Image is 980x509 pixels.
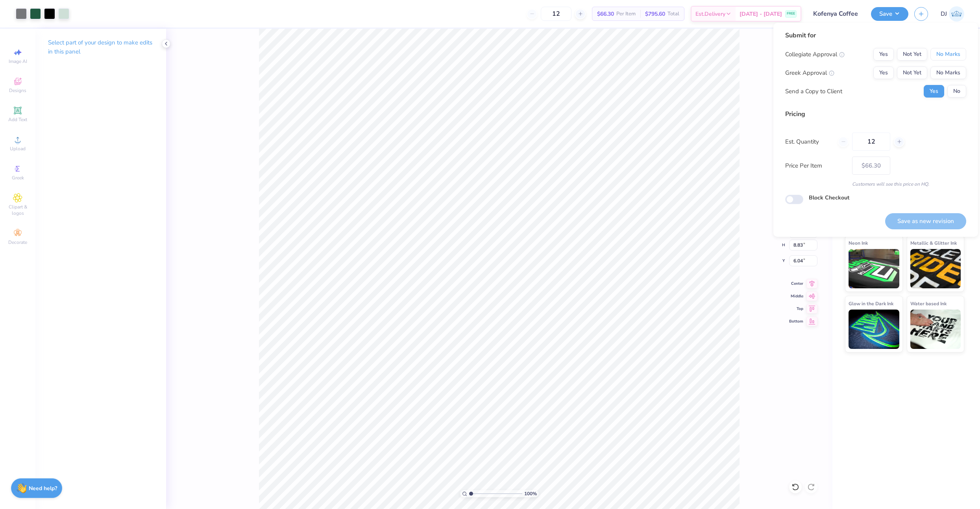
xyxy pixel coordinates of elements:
[29,485,57,492] strong: Need help?
[524,490,537,497] span: 100 %
[873,66,894,79] button: Yes
[947,85,966,98] button: No
[930,66,966,79] button: No Marks
[785,137,832,146] label: Est. Quantity
[789,293,803,299] span: Middle
[873,48,894,61] button: Yes
[849,239,868,247] span: Neon Ink
[10,146,26,152] span: Upload
[668,10,679,18] span: Total
[645,10,665,18] span: $795.60
[910,310,961,349] img: Water based Ink
[785,68,834,77] div: Greek Approval
[787,11,795,17] span: FREE
[910,299,947,308] span: Water based Ink
[785,109,966,119] div: Pricing
[852,133,890,151] input: – –
[616,10,636,18] span: Per Item
[930,48,966,61] button: No Marks
[740,10,782,18] span: [DATE] - [DATE]
[849,310,899,349] img: Glow in the Dark Ink
[949,6,964,22] img: Deep Jujhar Sidhu
[809,194,849,202] label: Block Checkout
[807,6,865,22] input: Untitled Design
[695,10,725,18] span: Est. Delivery
[941,9,947,18] span: DJ
[789,319,803,324] span: Bottom
[897,66,927,79] button: Not Yet
[48,38,153,56] p: Select part of your design to make edits in this panel
[849,299,893,308] span: Glow in the Dark Ink
[897,48,927,61] button: Not Yet
[785,161,846,170] label: Price Per Item
[785,50,845,59] div: Collegiate Approval
[849,249,899,288] img: Neon Ink
[4,204,31,216] span: Clipart & logos
[541,7,571,21] input: – –
[785,31,966,40] div: Submit for
[871,7,908,21] button: Save
[597,10,614,18] span: $66.30
[910,239,957,247] span: Metallic & Glitter Ink
[941,6,964,22] a: DJ
[8,239,27,245] span: Decorate
[910,249,961,288] img: Metallic & Glitter Ink
[12,175,24,181] span: Greek
[924,85,944,98] button: Yes
[8,116,27,123] span: Add Text
[785,181,966,188] div: Customers will see this price on HQ.
[9,87,26,94] span: Designs
[9,58,27,65] span: Image AI
[789,281,803,286] span: Center
[789,306,803,312] span: Top
[785,87,842,96] div: Send a Copy to Client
